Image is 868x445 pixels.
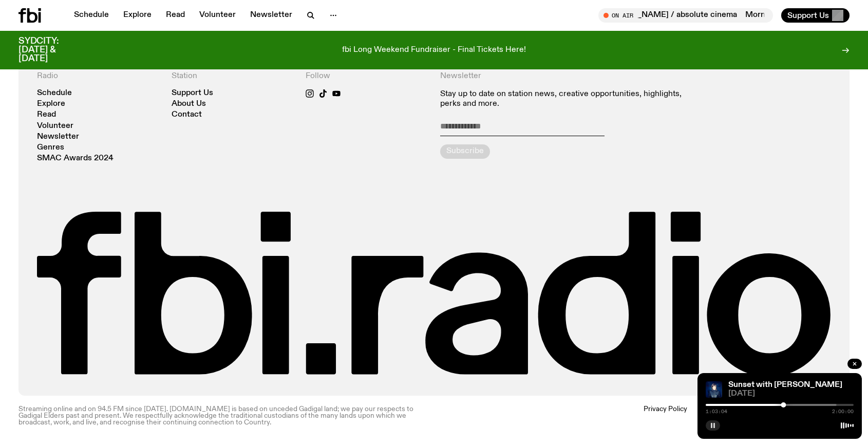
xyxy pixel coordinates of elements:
[598,8,773,23] button: On AirMornings with [PERSON_NAME] / absolute cinemaMornings with [PERSON_NAME] / absolute cinema
[117,8,158,23] a: Explore
[706,409,727,414] span: 1:03:04
[37,111,56,119] a: Read
[244,8,298,23] a: Newsletter
[306,71,428,81] h4: Follow
[728,390,854,398] span: [DATE]
[644,406,687,427] a: Privacy Policy
[440,144,490,159] button: Subscribe
[440,89,696,109] p: Stay up to date on station news, creative opportunities, highlights, perks and more.
[37,155,114,162] a: SMAC Awards 2024
[728,381,842,389] a: Sunset with [PERSON_NAME]
[37,71,159,81] h4: Radio
[342,46,526,55] p: fbi Long Weekend Fundraiser - Final Tickets Here!
[172,89,213,97] a: Support Us
[440,71,696,81] h4: Newsletter
[37,144,64,152] a: Genres
[37,89,72,97] a: Schedule
[172,111,202,119] a: Contact
[68,8,115,23] a: Schedule
[160,8,191,23] a: Read
[832,409,854,414] span: 2:00:00
[172,71,294,81] h4: Station
[37,100,65,108] a: Explore
[787,11,829,20] span: Support Us
[172,100,206,108] a: About Us
[37,122,73,130] a: Volunteer
[781,8,850,23] button: Support Us
[193,8,242,23] a: Volunteer
[18,406,428,427] p: Streaming online and on 94.5 FM since [DATE]. [DOMAIN_NAME] is based on unceded Gadigal land; we ...
[37,133,79,141] a: Newsletter
[18,37,84,63] h3: SYDCITY: [DATE] & [DATE]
